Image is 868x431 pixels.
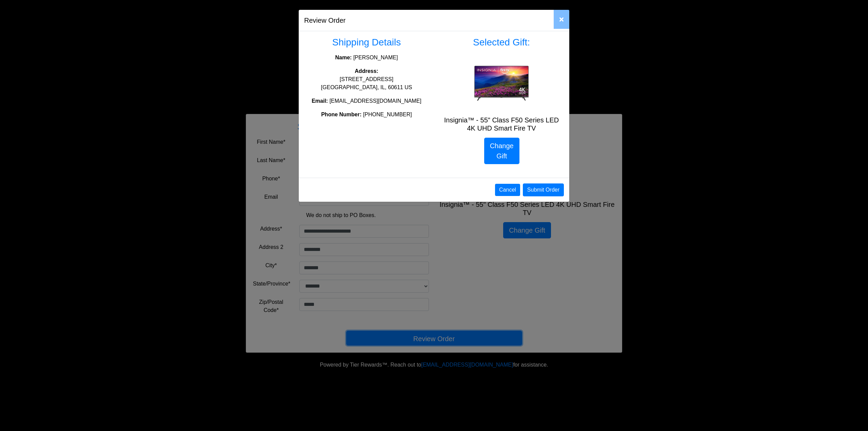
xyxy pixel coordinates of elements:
[321,76,412,90] span: [STREET_ADDRESS] [GEOGRAPHIC_DATA], IL, 60611 US
[355,68,378,74] strong: Address:
[353,55,398,60] span: [PERSON_NAME]
[330,98,421,104] span: [EMAIL_ADDRESS][DOMAIN_NAME]
[321,112,361,117] strong: Phone Number:
[523,183,564,196] button: Submit Order
[304,37,429,48] h3: Shipping Details
[495,184,520,196] button: Cancel
[439,116,564,132] h5: Insignia™ - 55" Class F50 Series LED 4K UHD Smart Fire TV
[304,15,346,25] h5: Review Order
[363,112,412,117] span: [PHONE_NUMBER]
[439,37,564,48] h3: Selected Gift:
[559,15,564,24] span: ×
[554,10,569,29] button: Close
[335,55,352,60] strong: Name:
[312,98,328,104] strong: Email:
[484,138,519,164] a: Change Gift
[474,66,529,101] img: Insignia™ - 55" Class F50 Series LED 4K UHD Smart Fire TV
